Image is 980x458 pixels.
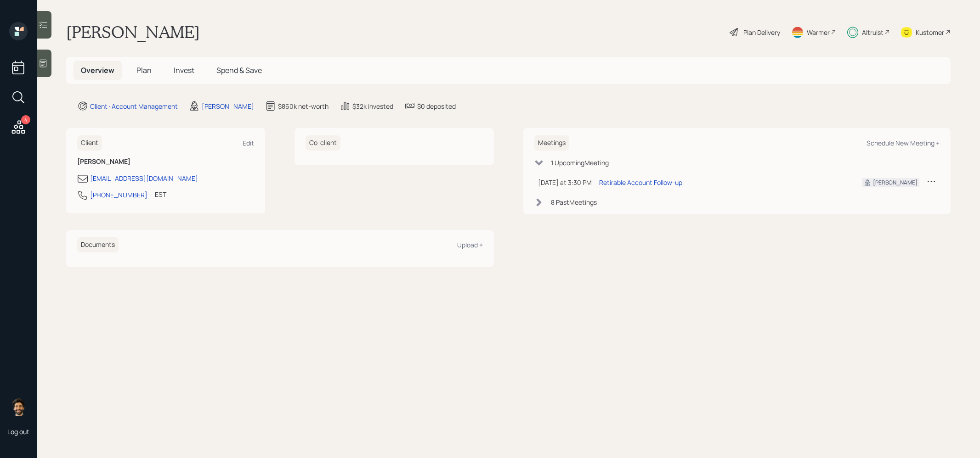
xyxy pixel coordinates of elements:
div: EST [155,190,166,199]
h6: Meetings [534,135,569,151]
span: Overview [81,65,114,75]
div: Schedule New Meeting + [867,139,940,147]
span: Plan [136,65,152,75]
div: $32k invested [352,101,393,111]
div: 8 Past Meeting s [551,197,597,207]
div: Altruist [862,28,884,37]
span: Invest [174,65,194,75]
div: Edit [243,139,254,147]
h6: Documents [77,237,119,252]
div: Kustomer [916,28,944,37]
h6: Co-client [306,135,340,151]
div: Warmer [807,28,830,37]
h1: [PERSON_NAME] [66,22,200,42]
h6: [PERSON_NAME] [77,158,254,166]
div: 1 Upcoming Meeting [551,158,609,168]
div: [PERSON_NAME] [873,179,918,187]
h6: Client [77,135,102,151]
div: Client · Account Management [90,101,178,111]
div: Retirable Account Follow-up [599,178,682,187]
div: Log out [7,427,29,436]
div: Plan Delivery [743,28,780,37]
div: [DATE] at 3:30 PM [538,178,592,187]
div: [EMAIL_ADDRESS][DOMAIN_NAME] [90,173,198,183]
div: $860k net-worth [278,101,329,111]
div: $0 deposited [417,101,456,111]
div: Upload + [457,240,483,249]
img: eric-schwartz-headshot.png [9,398,28,416]
span: Spend & Save [216,65,262,75]
div: [PERSON_NAME] [202,101,254,111]
div: [PHONE_NUMBER] [90,190,147,200]
div: 4 [21,115,30,124]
